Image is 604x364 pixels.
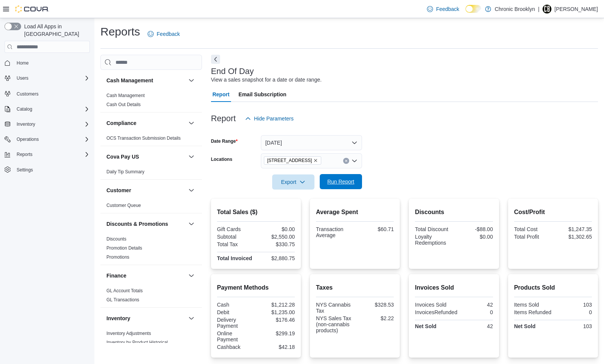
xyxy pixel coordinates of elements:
[257,241,295,247] div: $330.75
[106,102,141,108] span: Cash Out Details
[257,226,295,232] div: $0.00
[217,344,254,350] div: Cashback
[100,234,202,265] div: Discounts & Promotions
[460,309,493,315] div: 0
[157,30,180,38] span: Feedback
[14,58,90,68] span: Home
[514,234,552,240] div: Total Profit
[106,288,143,294] span: GL Account Totals
[217,302,254,308] div: Cash
[2,149,93,160] button: Reports
[217,255,252,261] strong: Total Invoiced
[313,158,318,163] button: Remove 483 3rd Ave from selection in this group
[145,26,183,42] a: Feedback
[14,165,90,174] span: Settings
[106,187,185,194] button: Customer
[2,73,93,83] button: Users
[14,135,90,144] span: Operations
[2,119,93,130] button: Inventory
[14,89,90,98] span: Customers
[456,226,493,232] div: -$88.00
[100,134,202,146] div: Compliance
[456,302,493,308] div: 42
[514,323,536,329] strong: Net Sold
[106,169,145,175] span: Daily Tip Summary
[242,111,297,126] button: Hide Parameters
[106,220,168,228] h3: Discounts & Promotions
[5,54,90,195] nav: Complex example
[257,344,295,350] div: $42.18
[257,234,295,240] div: $2,550.00
[187,314,196,323] button: Inventory
[277,174,310,190] span: Export
[327,178,354,185] span: Run Report
[14,120,90,129] span: Inventory
[538,5,539,14] p: |
[542,5,552,14] div: Ned Farrell
[17,121,35,127] span: Inventory
[415,302,452,308] div: Invoices Sold
[514,283,592,292] h2: Products Sold
[320,174,362,189] button: Run Report
[14,59,32,68] a: Home
[106,135,181,141] span: OCS Transaction Submission Details
[106,288,143,293] a: GL Account Totals
[14,74,31,83] button: Users
[14,89,42,99] a: Customers
[106,236,126,242] span: Discounts
[555,323,592,329] div: 103
[106,77,185,84] button: Cash Management
[106,203,141,208] a: Customer Queue
[17,60,29,66] span: Home
[316,315,353,333] div: NYS Sales Tax (non-cannabis products)
[257,309,295,315] div: $1,235.00
[415,234,452,246] div: Loyalty Redemptions
[555,5,598,14] p: [PERSON_NAME]
[217,234,254,240] div: Subtotal
[415,283,493,292] h2: Invoices Sold
[14,105,90,114] span: Catalog
[415,323,436,329] strong: Net Sold
[261,135,362,150] button: [DATE]
[187,119,196,128] button: Compliance
[14,165,36,174] a: Settings
[14,135,42,144] button: Operations
[100,24,140,39] h1: Reports
[456,323,493,329] div: 42
[424,2,462,17] a: Feedback
[106,93,145,98] a: Cash Management
[514,302,552,308] div: Items Sold
[106,315,130,322] h3: Inventory
[257,330,295,336] div: $299.19
[106,119,136,127] h3: Compliance
[465,5,481,13] input: Dark Mode
[555,234,592,240] div: $1,302.65
[351,158,357,164] button: Open list of options
[356,315,394,321] div: $2.22
[187,271,196,280] button: Finance
[264,156,322,165] span: 483 3rd Ave
[100,91,202,112] div: Cash Management
[106,297,139,303] span: GL Transactions
[106,254,129,260] a: Promotions
[106,297,139,302] a: GL Transactions
[217,330,254,342] div: Online Payment
[17,167,33,173] span: Settings
[17,136,39,142] span: Operations
[187,186,196,195] button: Customer
[14,105,35,114] button: Catalog
[356,226,394,232] div: $60.71
[514,309,552,315] div: Items Refunded
[2,164,93,175] button: Settings
[106,187,131,194] h3: Customer
[217,241,254,247] div: Total Tax
[100,286,202,307] div: Finance
[316,208,394,217] h2: Average Spent
[17,151,32,157] span: Reports
[211,114,236,123] h3: Report
[257,302,295,308] div: $1,212.28
[254,115,294,122] span: Hide Parameters
[14,74,90,83] span: Users
[267,157,312,164] span: [STREET_ADDRESS]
